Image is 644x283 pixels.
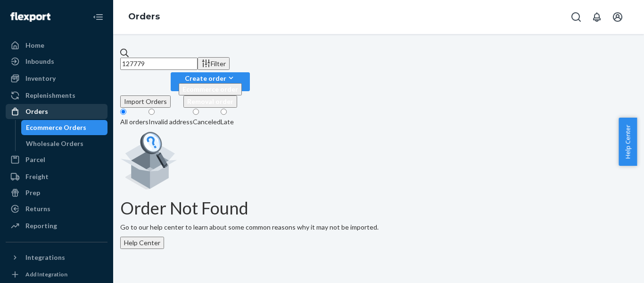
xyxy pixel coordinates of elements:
[25,188,40,197] div: Prep
[567,8,586,26] button: Open Search Box
[25,155,45,164] div: Parcel
[25,41,44,50] div: Home
[6,169,107,184] a: Freight
[120,199,637,218] h1: Order Not Found
[120,237,164,249] button: Help Center
[149,117,193,127] div: Invalid address
[6,218,107,233] a: Reporting
[179,83,242,95] button: Ecommerce order
[26,123,86,132] div: Ecommerce Orders
[6,250,107,265] button: Integrations
[120,95,171,108] button: Import Orders
[25,253,65,262] div: Integrations
[171,72,250,91] button: Create orderEcommerce orderRemoval order
[120,109,126,115] input: All orders
[608,8,627,26] button: Open account menu
[6,38,107,53] a: Home
[21,120,108,135] a: Ecommerce Orders
[25,270,67,278] div: Add Integration
[25,107,48,116] div: Orders
[121,3,167,31] ol: breadcrumbs
[6,185,107,200] a: Prep
[6,201,107,216] a: Returns
[25,91,75,100] div: Replenishments
[6,152,107,167] a: Parcel
[193,109,199,115] input: Canceled
[89,8,107,26] button: Close Navigation
[6,54,107,69] a: Inbounds
[25,172,49,181] div: Freight
[193,117,221,127] div: Canceled
[21,136,108,151] a: Wholesale Orders
[619,118,637,166] button: Help Center
[26,139,83,148] div: Wholesale Orders
[25,204,50,214] div: Returns
[6,71,107,86] a: Inventory
[198,57,230,70] button: Filter
[25,57,54,66] div: Inbounds
[201,59,226,69] div: Filter
[182,85,238,93] span: Ecommerce order
[221,109,227,115] input: Late
[6,88,107,103] a: Replenishments
[120,223,637,232] p: Go to our help center to learn about some common reasons why it may not be imported.
[221,117,234,127] div: Late
[120,58,198,70] input: Search orders
[25,221,57,231] div: Reporting
[10,12,50,22] img: Flexport logo
[128,11,160,22] a: Orders
[179,73,242,83] div: Create order
[120,117,149,127] div: All orders
[6,269,107,280] a: Add Integration
[149,109,155,115] input: Invalid address
[183,95,237,108] button: Removal order
[25,74,56,83] div: Inventory
[187,97,233,105] span: Removal order
[120,129,177,189] img: Empty list
[6,104,107,119] a: Orders
[587,8,606,26] button: Open notifications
